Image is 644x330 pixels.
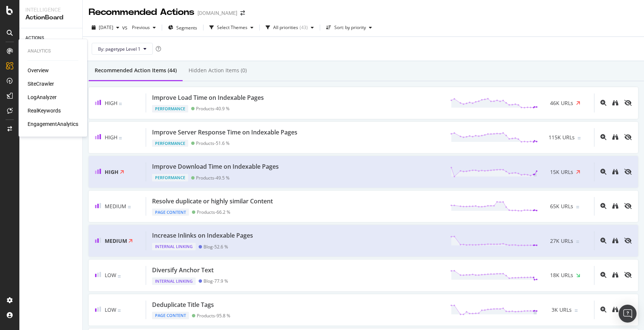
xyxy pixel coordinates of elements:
div: eye-slash [624,100,632,106]
span: 46K URLs [550,99,573,107]
div: magnifying-glass-plus [600,134,606,140]
div: magnifying-glass-plus [600,307,606,312]
div: eye-slash [624,238,632,244]
span: High [105,99,117,107]
button: Previous [129,22,159,34]
div: ActionBoard [25,13,76,22]
div: binoculars [612,272,618,278]
span: High [105,168,119,175]
div: Open Intercom Messenger [619,305,637,323]
div: Analytics [28,48,78,54]
a: binoculars [612,168,618,175]
span: 65K URLs [550,203,573,210]
div: Blog - 77.9 % [203,278,228,284]
div: Sort: by priority [334,25,366,30]
div: eye-slash [624,203,632,209]
img: Equal [576,206,579,208]
div: binoculars [612,238,618,244]
a: binoculars [612,306,618,313]
a: ACTIONS [25,34,77,42]
button: Sort: by priority [323,22,375,34]
div: Page Content [152,312,189,319]
div: Page Content [152,209,189,216]
div: Improve Download Time on Indexable Pages [152,162,279,171]
div: Performance [152,140,188,147]
div: Improve Load Time on Indexable Pages [152,93,264,102]
div: Recommended Action Items (44) [95,67,177,74]
div: magnifying-glass-plus [600,169,606,175]
span: 18K URLs [550,272,573,279]
a: binoculars [612,134,618,141]
span: Medium [105,237,127,244]
span: 115K URLs [549,134,575,141]
div: Products - 40.9 % [196,106,230,111]
div: Increase Inlinks on Indexable Pages [152,231,253,240]
span: By: pagetype Level 1 [98,46,141,52]
img: Equal [575,310,578,312]
div: magnifying-glass-plus [600,238,606,244]
div: Hidden Action Items (0) [189,67,247,74]
div: Blog - 52.6 % [203,244,228,250]
span: Low [105,306,116,313]
a: binoculars [612,99,618,107]
div: ( 43 ) [300,25,308,30]
div: Intelligence [25,6,76,13]
img: Equal [118,275,121,277]
a: binoculars [612,203,618,210]
button: By: pagetype Level 1 [92,43,153,55]
div: ACTIONS [25,34,44,42]
a: SiteCrawler [28,80,54,88]
img: Equal [119,137,122,139]
a: Overview [28,67,49,74]
div: Internal Linking [152,277,196,285]
button: All priorities(43) [263,22,317,34]
span: Medium [105,203,126,210]
button: Segments [165,22,200,34]
div: binoculars [612,307,618,312]
img: Equal [119,103,122,105]
div: All priorities [273,25,298,30]
span: 15K URLs [550,168,573,176]
div: binoculars [612,100,618,106]
span: 2025 Sep. 7th [99,24,113,31]
div: [DOMAIN_NAME] [198,9,237,17]
div: Performance [152,174,188,181]
img: Equal [128,206,131,208]
span: Previous [129,24,150,31]
div: Resolve duplicate or highly similar Content [152,197,273,206]
span: Segments [176,25,197,31]
div: eye-slash [624,272,632,278]
span: vs [122,24,129,31]
div: Products - 51.6 % [196,140,230,146]
button: [DATE] [89,22,122,34]
a: binoculars [612,272,618,279]
img: Equal [576,241,579,243]
a: RealKeywords [28,107,61,114]
a: EngagementAnalytics [28,120,78,128]
div: Products - 66.2 % [197,209,230,215]
div: binoculars [612,169,618,175]
div: Products - 95.8 % [197,313,230,318]
div: Products - 49.5 % [196,175,230,181]
div: magnifying-glass-plus [600,100,606,106]
div: Performance [152,105,188,112]
div: binoculars [612,134,618,140]
a: LogAnalyzer [28,93,57,101]
div: eye-slash [624,134,632,140]
div: Improve Server Response Time on Indexable Pages [152,128,297,137]
img: Equal [578,137,581,139]
div: eye-slash [624,169,632,175]
div: magnifying-glass-plus [600,203,606,209]
div: binoculars [612,203,618,209]
div: Deduplicate Title Tags [152,301,214,309]
div: magnifying-glass-plus [600,272,606,278]
div: arrow-right-arrow-left [240,10,245,16]
div: Recommended Actions [89,6,195,19]
span: High [105,134,117,141]
span: Low [105,272,116,279]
